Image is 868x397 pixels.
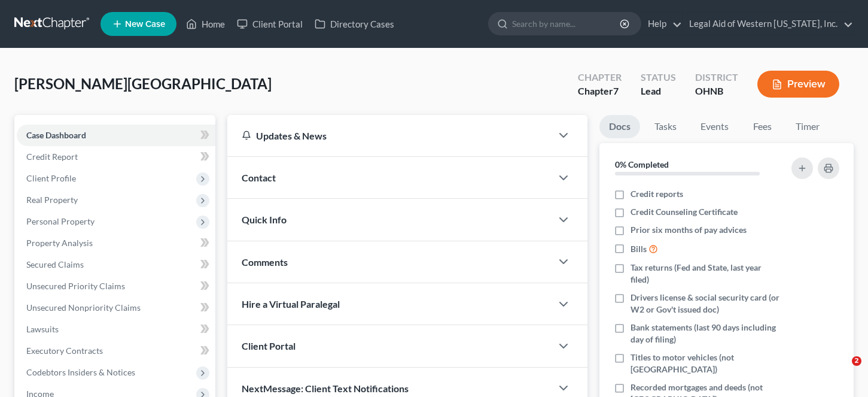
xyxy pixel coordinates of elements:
div: Chapter [578,71,622,84]
a: Tasks [645,115,686,138]
a: Unsecured Nonpriority Claims [17,297,215,319]
span: Client Profile [26,173,76,183]
span: Lawsuits [26,324,59,334]
span: Codebtors Insiders & Notices [26,367,135,377]
a: Property Analysis [17,232,215,254]
a: Case Dashboard [17,125,215,146]
span: Credit reports [631,188,683,200]
span: Client Portal [242,340,296,351]
a: Home [180,13,231,35]
span: Case Dashboard [26,130,86,140]
a: Help [642,13,682,35]
a: Directory Cases [309,13,400,35]
span: Quick Info [242,214,287,225]
span: Personal Property [26,216,95,226]
span: Comments [242,256,288,268]
a: Client Portal [231,13,309,35]
span: Unsecured Nonpriority Claims [26,302,141,313]
a: Lawsuits [17,319,215,340]
a: Legal Aid of Western [US_STATE], Inc. [683,13,853,35]
span: 2 [852,356,861,366]
span: Prior six months of pay advices [631,224,747,236]
strong: 0% Completed [615,159,669,169]
div: District [695,71,738,84]
div: OHNB [695,84,738,98]
a: Fees [743,115,781,138]
span: Contact [242,172,276,183]
a: Credit Report [17,146,215,168]
span: Titles to motor vehicles (not [GEOGRAPHIC_DATA]) [631,351,780,375]
a: Timer [786,115,829,138]
span: Hire a Virtual Paralegal [242,298,340,310]
span: Bills [631,243,647,255]
span: Unsecured Priority Claims [26,281,125,291]
div: Lead [641,84,676,98]
a: Unsecured Priority Claims [17,275,215,297]
a: Events [691,115,738,138]
input: Search by name... [512,13,622,35]
div: Chapter [578,84,622,98]
a: Executory Contracts [17,340,215,362]
span: NextMessage: Client Text Notifications [242,383,409,394]
span: Credit Counseling Certificate [631,206,738,218]
span: 7 [613,85,619,96]
span: Real Property [26,195,78,205]
span: Executory Contracts [26,346,103,356]
span: Bank statements (last 90 days including day of filing) [631,322,780,346]
a: Docs [599,115,640,138]
span: New Case [125,20,165,29]
span: Secured Claims [26,259,84,269]
span: Property Analysis [26,238,93,248]
iframe: Intercom live chat [827,356,856,385]
a: Secured Claims [17,254,215,275]
span: Credit Report [26,151,78,162]
div: Updates & News [242,129,538,142]
span: Drivers license & social security card (or W2 or Gov't issued doc) [631,292,780,316]
button: Preview [757,71,839,98]
span: Tax returns (Fed and State, last year filed) [631,262,780,286]
span: [PERSON_NAME][GEOGRAPHIC_DATA] [14,75,272,92]
div: Status [641,71,676,84]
